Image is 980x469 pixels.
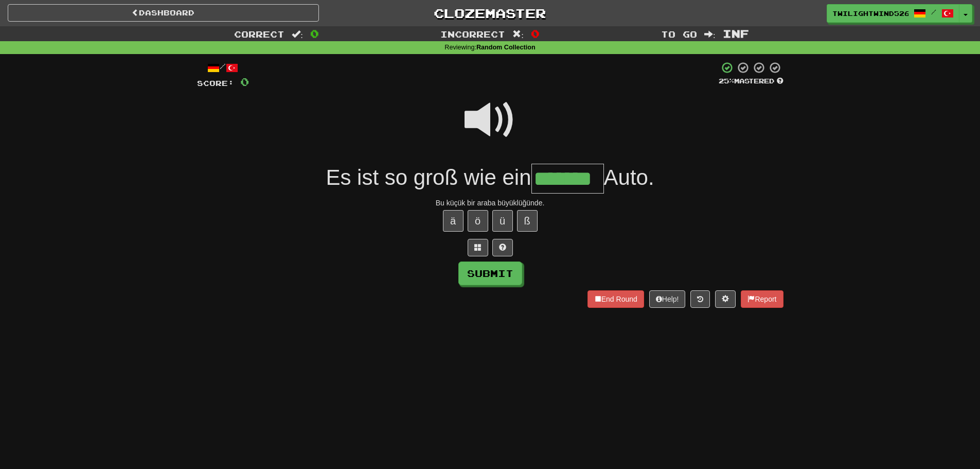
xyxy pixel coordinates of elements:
[704,30,716,39] span: :
[440,29,505,39] span: Incorrect
[334,4,646,22] a: Clozemaster
[468,210,488,232] button: ö
[690,290,710,308] button: Round history (alt+y)
[197,61,249,74] div: /
[492,239,513,256] button: Single letter hint - you only get 1 per sentence and score half the points! alt+h
[476,44,536,51] strong: Random Collection
[723,27,749,40] span: Inf
[517,210,538,232] button: ß
[587,290,644,308] button: End Round
[832,9,908,18] span: TwilightWind5268
[292,30,303,39] span: :
[234,29,284,39] span: Correct
[931,8,936,15] span: /
[719,77,734,85] span: 25 %
[512,30,524,39] span: :
[326,165,531,189] span: Es ist so groß wie ein
[458,262,522,285] button: Submit
[443,210,464,232] button: ä
[197,198,783,208] div: Bu küçük bir araba büyüklüğünde.
[8,4,319,22] a: Dashboard
[468,239,488,256] button: Switch sentence to multiple choice alt+p
[197,79,234,88] span: Score:
[827,4,959,23] a: TwilightWind5268 /
[531,27,540,40] span: 0
[492,210,513,232] button: ü
[661,29,697,39] span: To go
[310,27,319,40] span: 0
[604,165,654,189] span: Auto.
[719,77,783,86] div: Mastered
[240,75,249,88] span: 0
[649,290,686,308] button: Help!
[741,290,783,308] button: Report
